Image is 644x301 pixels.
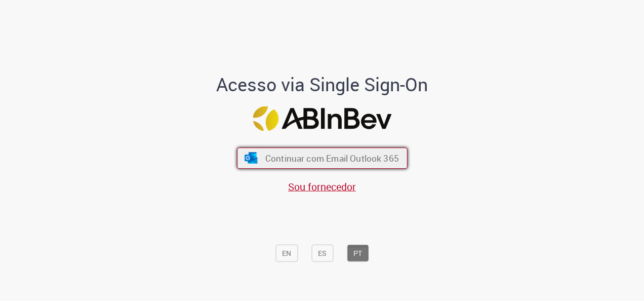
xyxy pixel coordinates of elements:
a: Sou fornecedor [288,179,356,193]
button: ES [311,244,333,261]
h1: Acesso via Single Sign-On [182,74,463,94]
button: PT [347,244,369,261]
button: EN [275,244,298,261]
button: ícone Azure/Microsoft 360 Continuar com Email Outlook 365 [237,147,408,169]
img: ícone Azure/Microsoft 360 [244,153,258,164]
img: Logo ABInBev [253,106,391,131]
span: Continuar com Email Outlook 365 [265,153,398,164]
